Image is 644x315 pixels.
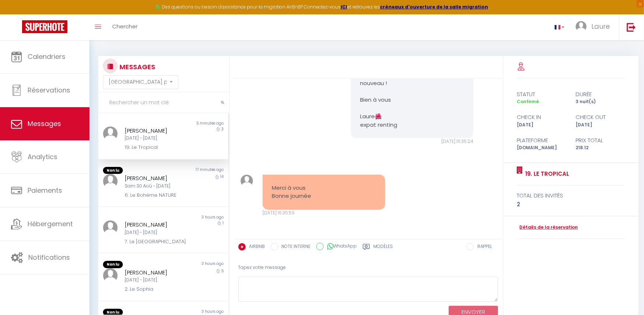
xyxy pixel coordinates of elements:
[223,220,224,226] span: 1
[163,214,228,220] div: 3 hours ago
[360,38,464,129] pre: Merci beaucoup [PERSON_NAME] !! Nous avons lu votre commentaire et nous vous remercions pour votr...
[272,184,376,200] pre: Merci à vous Bonne journée
[163,261,228,268] div: 3 hours ago
[125,135,191,142] div: [DATE] - [DATE]
[112,22,138,30] span: Chercher
[125,220,191,229] div: [PERSON_NAME]
[627,22,636,32] img: logout
[103,167,123,174] span: Non lu
[512,122,571,129] div: [DATE]
[341,4,347,10] a: ICI
[571,90,630,99] div: durée
[241,175,253,187] img: ...
[221,126,224,132] span: 3
[571,122,630,129] div: [DATE]
[517,224,578,231] a: Détails de la réservation
[125,192,191,199] div: 6. Le Bohème NATURE
[246,243,265,251] label: AIRBNB
[512,136,571,145] div: Plateforme
[220,174,224,179] span: 14
[570,14,619,40] a: ... Laure
[22,20,67,33] img: Super Booking
[98,92,229,113] input: Rechercher un mot clé
[380,4,488,10] a: créneaux d'ouverture de la salle migration
[221,268,224,274] span: 5
[28,186,62,195] span: Paiements
[28,119,61,128] span: Messages
[512,113,571,122] div: check in
[103,126,118,141] img: ...
[576,21,587,32] img: ...
[125,183,191,190] div: Sam 30 Aoû - [DATE]
[125,144,191,151] div: 19. Le Tropical
[571,144,630,151] div: 218.12
[107,14,143,40] a: Chercher
[28,152,57,161] span: Analytics
[278,243,311,251] label: NOTE INTERNE
[591,22,610,31] span: Laure
[163,167,228,174] div: 17 minutes ago
[103,220,118,235] img: ...
[125,268,191,277] div: [PERSON_NAME]
[103,261,123,268] span: Non lu
[512,144,571,151] div: [DOMAIN_NAME]
[474,243,492,251] label: RAPPEL
[517,191,625,200] div: total des invités
[28,85,70,95] span: Réservations
[512,90,571,99] div: statut
[6,3,28,25] button: Ouvrir le widget de chat LiveChat
[517,200,625,209] div: 2
[238,259,498,277] div: Tapez votre message
[351,138,473,145] div: [DATE] 16:35:24
[28,253,70,262] span: Notifications
[28,219,73,228] span: Hébergement
[103,268,118,283] img: ...
[125,238,191,245] div: 7. Le [GEOGRAPHIC_DATA]
[125,277,191,284] div: [DATE] - [DATE]
[517,98,539,105] span: Confirmé
[263,210,385,217] div: [DATE] 16:35:59
[118,59,155,75] h3: MESSAGES
[163,120,228,126] div: 5 minutes ago
[28,52,65,61] span: Calendriers
[324,243,357,251] label: WhatsApp
[125,286,191,293] div: 2. Le Sophia
[103,174,118,189] img: ...
[523,169,569,178] a: 19. Le Tropical
[125,229,191,236] div: [DATE] - [DATE]
[571,136,630,145] div: Prix total
[125,126,191,135] div: [PERSON_NAME]
[125,174,191,183] div: [PERSON_NAME]
[374,243,393,252] label: Modèles
[571,113,630,122] div: check out
[571,98,630,105] div: 3 nuit(s)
